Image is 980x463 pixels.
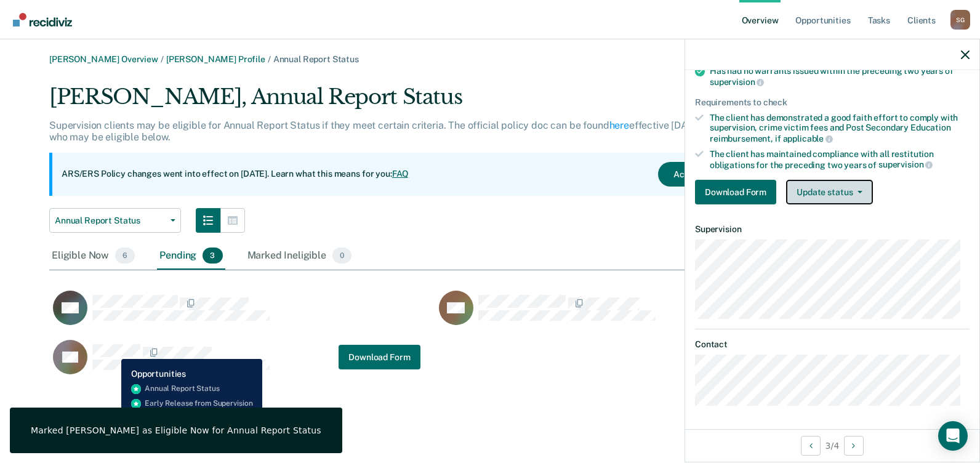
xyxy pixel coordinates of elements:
[695,224,970,235] dt: Supervision
[710,113,970,144] div: The client has demonstrated a good faith effort to comply with supervision, crime victim fees and...
[710,149,970,170] div: The client has maintained compliance with all restitution obligations for the preceding two years of
[710,66,970,87] div: Has had no warrants issued within the preceding two years of
[695,180,776,204] button: Download Form
[710,77,764,87] span: supervision
[783,134,833,143] span: applicable
[950,10,970,30] div: S G
[695,339,970,350] dt: Contact
[203,248,222,264] span: 3
[49,290,435,339] div: CaseloadOpportunityCell-02440314
[695,180,781,204] a: Navigate to form link
[13,13,72,26] img: Recidiviz
[265,54,273,64] span: /
[158,54,166,64] span: /
[31,425,321,436] div: Marked [PERSON_NAME] as Eligible Now for Annual Report Status
[62,168,409,180] p: ARS/ERS Policy changes went into effect on [DATE]. Learn what this means for you:
[878,159,933,169] span: supervision
[157,243,225,270] div: Pending
[938,421,968,451] div: Open Intercom Messenger
[339,345,420,369] button: Download Form
[801,436,821,456] button: Previous Opportunity
[435,290,821,339] div: CaseloadOpportunityCell-03594593
[950,10,970,30] button: Profile dropdown button
[786,180,873,204] button: Update status
[844,436,864,456] button: Next Opportunity
[49,54,158,64] a: [PERSON_NAME] Overview
[609,119,629,131] a: here
[49,339,435,389] div: CaseloadOpportunityCell-04566915
[695,97,970,108] div: Requirements to check
[273,54,359,64] span: Annual Report Status
[55,215,166,226] span: Annual Report Status
[49,84,784,119] div: [PERSON_NAME], Annual Report Status
[332,248,351,264] span: 0
[339,345,420,369] a: Navigate to form link
[166,54,265,64] a: [PERSON_NAME] Profile
[658,162,775,187] button: Acknowledge & Close
[685,429,979,462] div: 3 / 4
[392,169,409,179] a: FAQ
[49,243,137,270] div: Eligible Now
[115,248,135,264] span: 6
[49,119,771,143] p: Supervision clients may be eligible for Annual Report Status if they meet certain criteria. The o...
[245,243,355,270] div: Marked Ineligible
